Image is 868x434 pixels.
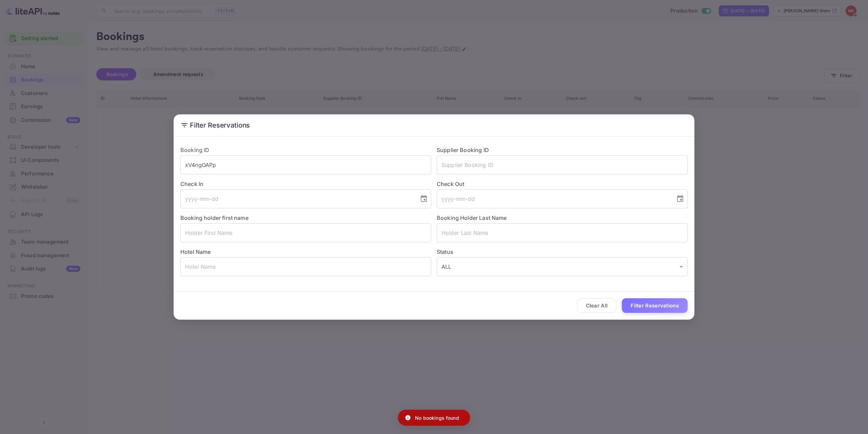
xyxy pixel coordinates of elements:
[180,214,249,221] label: Booking holder first name
[437,189,671,208] input: yyyy-mm-dd
[180,147,210,153] label: Booking ID
[437,223,688,242] input: Holder Last Name
[437,257,688,276] div: ALL
[673,192,687,206] button: Choose date
[180,155,431,174] input: Booking ID
[437,214,507,221] label: Booking Holder Last Name
[180,223,431,242] input: Holder First Name
[180,180,431,188] label: Check In
[174,114,694,136] h2: Filter Reservations
[437,147,489,153] label: Supplier Booking ID
[437,155,688,174] input: Supplier Booking ID
[622,298,688,313] button: Filter Reservations
[437,180,688,188] label: Check Out
[180,248,211,255] label: Hotel Name
[417,192,431,206] button: Choose date
[415,414,459,421] p: No bookings found
[180,189,414,208] input: yyyy-mm-dd
[437,248,688,256] label: Status
[577,298,617,313] button: Clear All
[180,257,431,276] input: Hotel Name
